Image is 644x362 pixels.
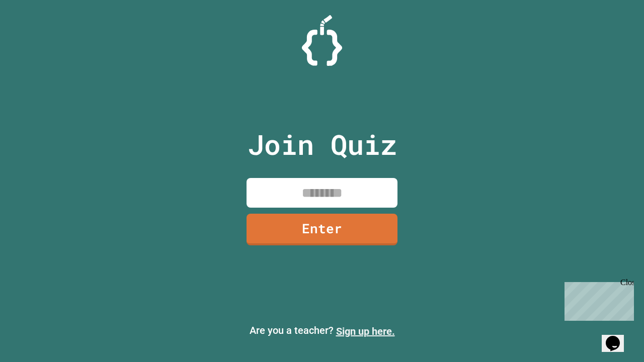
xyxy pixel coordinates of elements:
p: Are you a teacher? [8,323,636,339]
iframe: chat widget [560,278,634,321]
iframe: chat widget [602,322,634,352]
div: Chat with us now!Close [4,4,69,64]
a: Enter [247,214,397,245]
p: Join Quiz [248,124,397,165]
a: Sign up here. [336,325,395,337]
img: Logo.svg [302,15,342,66]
